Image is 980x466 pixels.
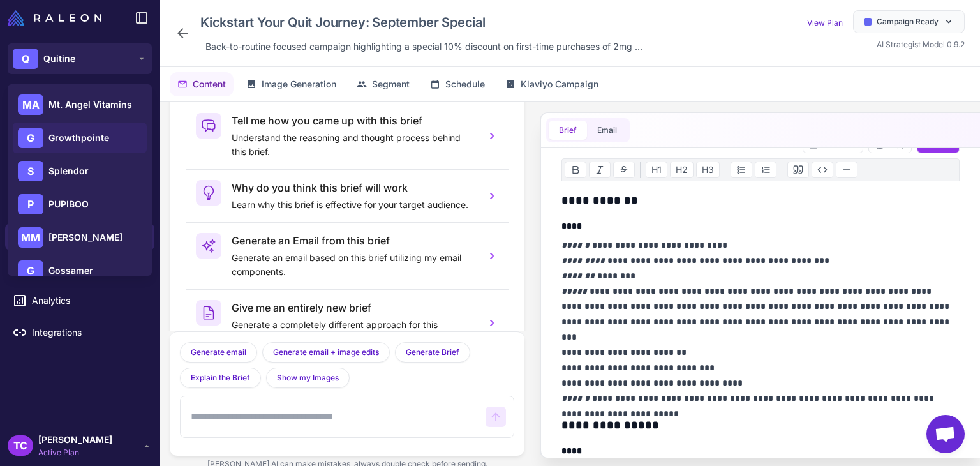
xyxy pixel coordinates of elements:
span: AI Strategist Model 0.9.2 [877,40,965,49]
h3: Give me an entirely new brief [232,300,475,315]
span: Growthpointe [48,131,109,145]
button: Explain the Brief [180,368,261,388]
span: Quitine [43,52,75,66]
div: Click to edit description [200,37,648,56]
span: Gossamer [48,264,93,278]
div: TC [8,435,33,456]
span: Show my Images [277,372,339,384]
div: Click to edit campaign name [195,10,648,34]
button: Image Generation [239,72,344,96]
a: Chats [5,128,154,154]
a: Open chat [926,415,965,453]
button: H3 [696,162,720,178]
p: Understand the reasoning and thought process behind this brief. [232,131,475,159]
div: MA [18,94,43,115]
button: Schedule [422,72,493,96]
a: Integrations [5,319,154,346]
div: Q [13,49,38,69]
h3: Generate an Email from this brief [232,233,475,248]
button: Segment [349,72,417,96]
span: Generate email [191,347,246,358]
div: S [18,161,43,181]
span: Integrations [32,326,144,340]
span: [PERSON_NAME] [38,433,112,447]
button: Email [587,121,627,140]
button: Generate email [180,342,257,363]
span: Image Generation [262,77,336,91]
span: [PERSON_NAME] [48,230,122,244]
button: H2 [670,162,694,178]
button: Generate email + image edits [262,342,390,363]
span: Segment [372,77,410,91]
span: Splendor [48,164,89,178]
a: Knowledge [5,160,154,186]
span: Schedule [445,77,485,91]
div: G [18,128,43,148]
button: H1 [646,162,667,178]
div: P [18,194,43,214]
span: Campaign Ready [877,16,939,27]
p: Generate an email based on this brief utilizing my email components. [232,251,475,279]
span: Content [193,77,226,91]
span: Generate Brief [406,347,459,358]
span: Generate email + image edits [273,347,379,358]
button: Generate Brief [395,342,470,363]
img: Raleon Logo [8,10,101,26]
div: G [18,260,43,281]
a: Calendar [5,223,154,250]
button: Brief [549,121,587,140]
span: Klaviyo Campaign [521,77,598,91]
p: Generate a completely different approach for this campaign. [232,318,475,346]
h3: Why do you think this brief will work [232,180,475,195]
a: Segments [5,255,154,282]
a: Command Center [5,192,154,218]
button: Show my Images [266,368,350,388]
p: Learn why this brief is effective for your target audience. [232,198,475,212]
button: Content [170,72,234,96]
span: Active Plan [38,447,112,458]
button: Klaviyo Campaign [498,72,606,96]
a: Analytics [5,287,154,314]
span: Explain the Brief [191,372,250,384]
a: View Plan [807,18,843,27]
div: MM [18,227,43,248]
button: QQuitine [8,43,152,74]
span: Analytics [32,294,144,308]
span: Back-to-routine focused campaign highlighting a special 10% discount on first-time purchases of 2... [205,40,642,54]
span: Mt. Angel Vitamins [48,98,132,112]
span: PUPIBOO [48,197,89,211]
h3: Tell me how you came up with this brief [232,113,475,128]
